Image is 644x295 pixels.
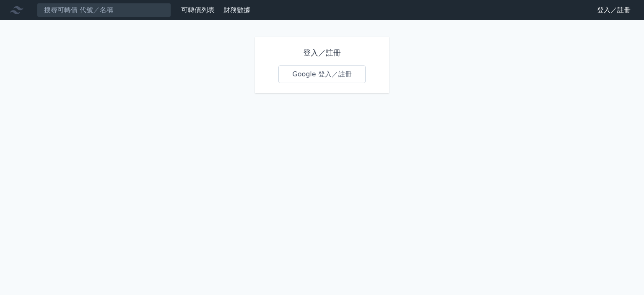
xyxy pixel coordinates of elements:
a: 可轉債列表 [181,6,215,14]
a: 登入／註冊 [590,3,637,17]
input: 搜尋可轉債 代號／名稱 [37,3,171,17]
h1: 登入／註冊 [278,47,366,59]
a: 財務數據 [223,6,250,14]
a: Google 登入／註冊 [278,65,366,83]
